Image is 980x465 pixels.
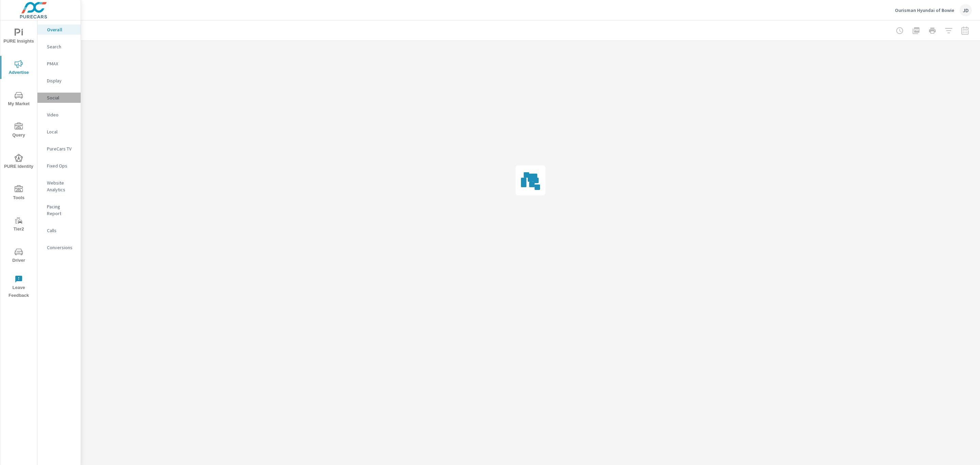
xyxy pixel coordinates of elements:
[37,59,81,69] div: PMAX
[2,91,35,108] span: My Market
[2,60,35,77] span: Advertise
[37,42,81,52] div: Search
[37,110,81,120] div: Video
[47,94,75,101] p: Social
[2,248,35,264] span: Driver
[37,242,81,253] div: Conversions
[37,76,81,86] div: Display
[2,154,35,171] span: PURE Identity
[895,7,954,13] p: Ourisman Hyundai of Bowie
[47,26,75,33] p: Overall
[47,227,75,234] p: Calls
[47,60,75,67] p: PMAX
[37,178,81,195] div: Website Analytics
[47,203,75,217] p: Pacing Report
[47,244,75,251] p: Conversions
[47,128,75,135] p: Local
[960,4,972,16] div: JD
[0,20,37,302] div: nav menu
[37,225,81,236] div: Calls
[37,161,81,171] div: Fixed Ops
[37,202,81,219] div: Pacing Report
[47,111,75,118] p: Video
[47,77,75,84] p: Display
[2,275,35,300] span: Leave Feedback
[2,29,35,45] span: PURE Insights
[37,144,81,154] div: PureCars TV
[37,93,81,103] div: Social
[2,185,35,202] span: Tools
[47,145,75,152] p: PureCars TV
[37,25,81,35] div: Overall
[37,127,81,137] div: Local
[2,123,35,139] span: Query
[47,162,75,169] p: Fixed Ops
[47,179,75,193] p: Website Analytics
[2,217,35,233] span: Tier2
[47,43,75,50] p: Search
